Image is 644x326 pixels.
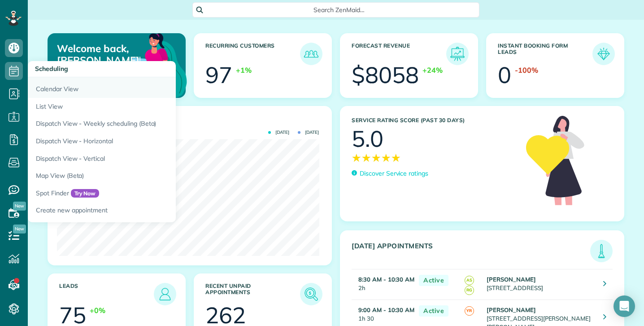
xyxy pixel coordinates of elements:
[57,43,140,66] p: Welcome back, [PERSON_NAME]!
[614,295,635,317] div: Open Intercom Messenger
[498,43,592,65] h3: Instant Booking Form Leads
[298,130,319,135] span: [DATE]
[28,167,252,185] a: Map View (Beta)
[35,65,68,73] span: Scheduling
[352,43,446,65] h3: Forecast Revenue
[59,118,322,126] h3: Actual Revenue this month
[90,305,105,316] div: +0%
[358,306,414,313] strong: 9:00 AM - 10:30 AM
[465,306,474,316] span: YR
[28,185,252,202] a: Spot FinderTry Now
[352,169,428,178] a: Discover Service ratings
[391,150,401,166] span: ★
[28,115,252,132] a: Dispatch View - Weekly scheduling (Beta)
[28,202,252,222] a: Create new appointment
[381,150,391,166] span: ★
[419,275,448,286] span: Active
[13,202,26,211] span: New
[236,65,252,75] div: +1%
[302,285,320,303] img: icon_unpaid_appointments-47b8ce3997adf2238b356f14209ab4cced10bd1f174958f3ca8f1d0dd7fffeee.png
[360,169,428,178] p: Discover Service ratings
[595,45,613,63] img: icon_form_leads-04211a6a04a5b2264e4ee56bc0799ec3eb69b7e499cbb523a139df1d13a81ae0.png
[361,150,371,166] span: ★
[465,276,474,285] span: AS
[352,117,517,123] h3: Service Rating score (past 30 days)
[28,77,252,98] a: Calendar View
[71,189,100,198] span: Try Now
[352,64,419,86] div: $8058
[487,306,536,313] strong: [PERSON_NAME]
[352,269,414,300] td: 2h
[13,225,26,233] span: New
[156,285,174,303] img: icon_leads-1bed01f49abd5b7fead27621c3d59655bb73ed531f8eeb49469d10e621d6b896.png
[28,98,252,115] a: List View
[28,150,252,167] a: Dispatch View - Vertical
[465,286,474,295] span: RG
[422,65,443,75] div: +24%
[487,276,536,283] strong: [PERSON_NAME]
[358,276,414,283] strong: 8:30 AM - 10:30 AM
[371,150,381,166] span: ★
[205,64,232,86] div: 97
[592,242,610,260] img: icon_todays_appointments-901f7ab196bb0bea1936b74009e4eb5ffbc2d2711fa7634e0d609ed5ef32b18b.png
[352,242,590,262] h3: [DATE] Appointments
[352,128,383,150] div: 5.0
[448,45,466,63] img: icon_forecast_revenue-8c13a41c7ed35a8dcfafea3cbb826a0462acb37728057bba2d056411b612bbbe.png
[484,269,596,300] td: [STREET_ADDRESS]
[102,23,189,110] img: dashboard_welcome-42a62b7d889689a78055ac9021e634bf52bae3f8056760290aed330b23ab8690.png
[268,130,289,135] span: [DATE]
[302,45,320,63] img: icon_recurring_customers-cf858462ba22bcd05b5a5880d41d6543d210077de5bb9ebc9590e49fd87d84ed.png
[515,65,538,75] div: -100%
[205,43,300,65] h3: Recurring Customers
[28,132,252,150] a: Dispatch View - Horizontal
[59,283,154,305] h3: Leads
[205,283,300,305] h3: Recent unpaid appointments
[419,305,448,317] span: Active
[498,64,511,86] div: 0
[352,150,361,166] span: ★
